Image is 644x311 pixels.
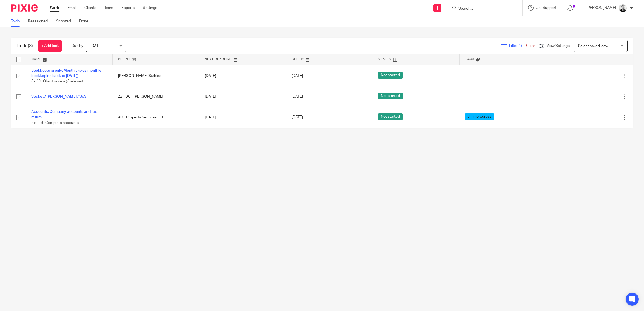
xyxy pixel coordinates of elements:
[378,93,403,99] span: Not started
[28,44,33,48] span: (3)
[465,73,541,79] div: ---
[50,5,59,11] a: Work
[536,6,556,10] span: Get Support
[465,94,541,99] div: ---
[465,58,474,61] span: Tags
[71,43,83,48] p: Due by
[199,87,286,106] td: [DATE]
[199,65,286,87] td: [DATE]
[509,44,526,48] span: Filter
[31,121,79,125] span: 5 of 16 · Complete accounts
[546,44,570,48] span: View Settings
[378,113,403,120] span: Not started
[143,5,157,11] a: Settings
[121,5,135,11] a: Reports
[31,95,86,99] a: Socket / [PERSON_NAME] / SoS
[292,95,303,99] span: [DATE]
[586,5,616,11] p: [PERSON_NAME]
[465,113,494,120] span: 3 - In progress
[90,44,102,48] span: [DATE]
[11,4,38,12] img: Pixie
[518,44,522,48] span: (1)
[31,69,101,78] a: Bookkeeping only: Monthly (plus monthly bookkeping back to [DATE])
[56,16,75,27] a: Snoozed
[113,87,199,106] td: ZZ - DC - [PERSON_NAME]
[67,5,76,11] a: Email
[526,44,535,48] a: Clear
[292,74,303,78] span: [DATE]
[84,5,96,11] a: Clients
[378,72,403,79] span: Not started
[31,110,97,119] a: Accounts: Company accounts and tax return
[292,116,303,119] span: [DATE]
[199,106,286,128] td: [DATE]
[16,43,33,49] h1: To do
[28,16,52,27] a: Reassigned
[11,16,24,27] a: To do
[31,79,85,83] span: 6 of 9 · Client review (if relevant)
[578,44,608,48] span: Select saved view
[619,4,627,12] img: Dave_2025.jpg
[458,6,506,11] input: Search
[79,16,92,27] a: Done
[38,40,62,52] a: + Add task
[104,5,113,11] a: Team
[113,65,199,87] td: [PERSON_NAME] Stables
[113,106,199,128] td: ACT Property Services Ltd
